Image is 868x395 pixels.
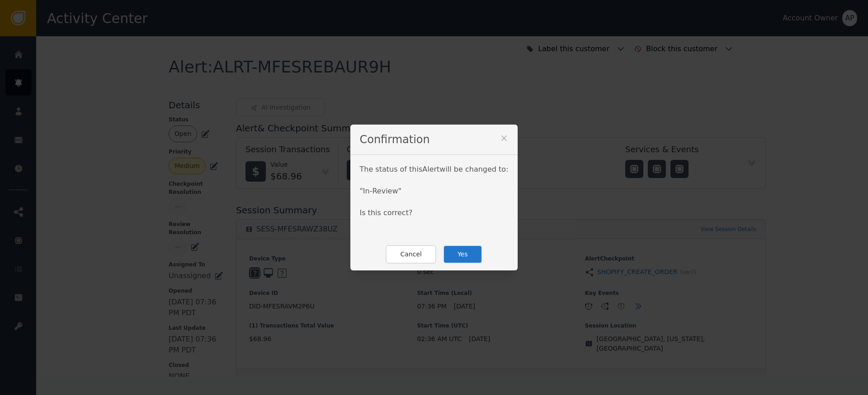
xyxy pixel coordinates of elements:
[359,208,412,217] span: Is this correct?
[350,125,517,155] div: Confirmation
[359,165,508,173] span: The status of this Alert will be changed to:
[443,245,482,264] button: Yes
[386,245,436,264] button: Cancel
[359,187,401,195] span: " In-Review "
